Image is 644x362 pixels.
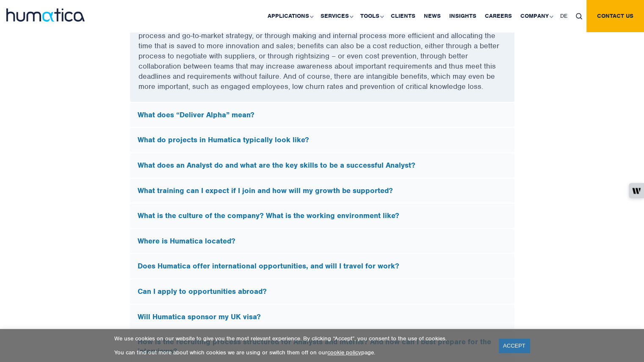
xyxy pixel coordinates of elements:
[6,8,85,22] img: logo
[138,111,507,120] h5: What does “Deliver Alpha” mean?
[138,287,507,296] h5: Can I apply to opportunities abroad?
[138,135,507,145] h5: What do projects in Humatica typically look like?
[138,262,507,271] h5: Does Humatica offer international opportunities, and will I travel for work?
[560,12,567,19] span: DE
[576,13,582,19] img: search_icon
[499,339,530,353] a: ACCEPT
[327,349,361,356] a: cookie policy
[114,349,488,356] p: You can find out more about which cookies we are using or switch them off on our page.
[138,237,507,246] h5: Where is Humatica located?
[138,312,507,322] h5: Will Humatica sponsor my UK visa?
[114,335,488,342] p: We use cookies on our website to give you the most relevant experience. By clicking “Accept”, you...
[138,211,507,221] h5: What is the culture of the company? What is the working environment like?
[138,10,506,102] p: The benefits of organizational effectiveness vary in shape and form. Example of benefits can be i...
[138,161,507,170] h5: What does an Analyst do and what are the key skills to be a successful Analyst?
[138,186,507,196] h5: What training can I expect if I join and how will my growth be supported?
